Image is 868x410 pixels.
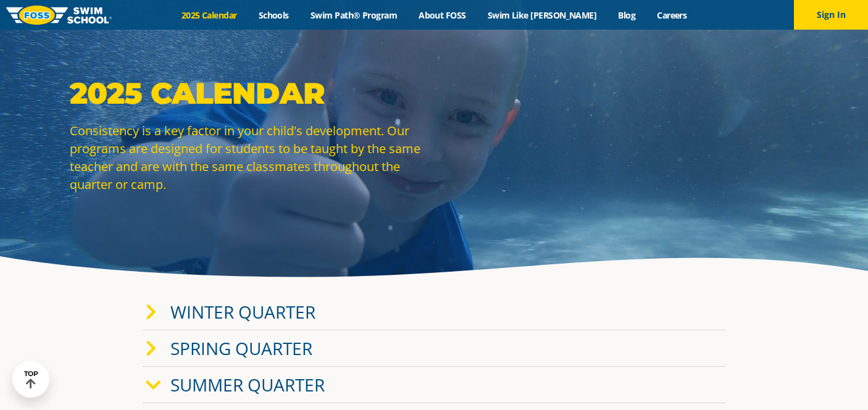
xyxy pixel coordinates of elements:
strong: 2025 Calendar [70,75,325,111]
img: FOSS Swim School Logo [6,6,112,25]
a: Careers [646,9,698,21]
a: Spring Quarter [170,337,312,360]
a: 2025 Calendar [170,9,248,21]
a: Blog [607,9,646,21]
a: Winter Quarter [170,300,315,324]
a: Swim Like [PERSON_NAME] [477,9,607,21]
div: TOP [24,370,38,389]
a: Swim Path® Program [299,9,407,21]
a: Schools [248,9,299,21]
a: Summer Quarter [170,373,325,396]
p: Consistency is a key factor in your child's development. Our programs are designed for students t... [70,122,428,193]
a: About FOSS [408,9,477,21]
